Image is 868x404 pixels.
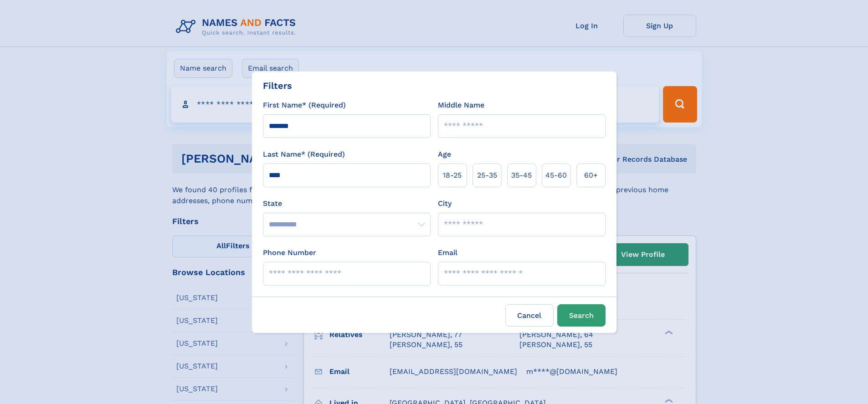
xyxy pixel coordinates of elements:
label: Phone Number [263,247,316,258]
span: 35‑45 [511,170,532,181]
div: Filters [263,79,292,92]
label: State [263,198,431,209]
span: 60+ [584,170,598,181]
label: Cancel [505,304,554,327]
span: 18‑25 [443,170,462,181]
span: 25‑35 [477,170,497,181]
span: 45‑60 [545,170,567,181]
label: Age [438,149,451,160]
label: First Name* (Required) [263,100,346,111]
label: Email [438,247,457,258]
button: Search [557,304,606,327]
label: Middle Name [438,100,484,111]
label: City [438,198,452,209]
label: Last Name* (Required) [263,149,345,160]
